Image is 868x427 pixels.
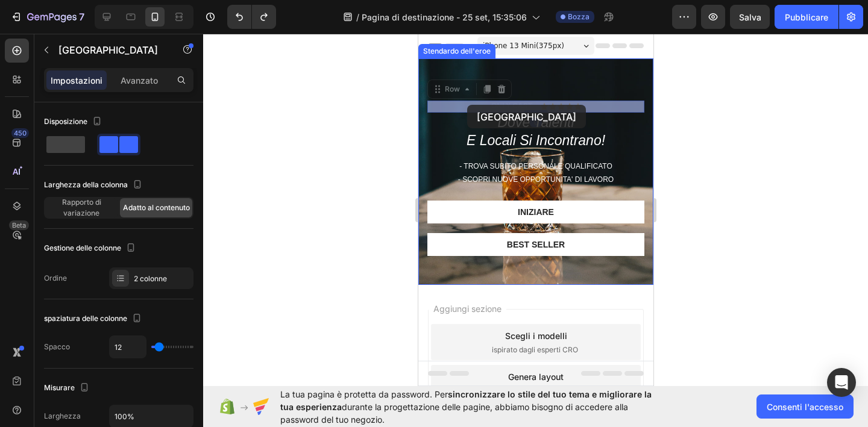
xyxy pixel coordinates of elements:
font: spaziatura delle colonne [44,314,127,323]
font: durante la progettazione delle pagine, abbiamo bisogno di accedere alla password del tuo negozio. [280,402,628,425]
font: Bozza [568,12,590,21]
font: Larghezza della colonna [44,180,128,189]
font: La tua pagina è protetta da password. Per [280,389,448,399]
font: Pubblicare [785,12,828,22]
font: 2 colonne [134,274,167,283]
font: Avanzato [121,75,158,86]
div: Apri Intercom Messenger [827,368,856,397]
font: Gestione delle colonne [44,243,121,252]
font: / [356,12,359,22]
font: 450 [14,129,27,137]
button: Consenti l'accesso [756,394,854,419]
font: Beta [12,221,26,229]
font: [GEOGRAPHIC_DATA] [58,44,158,56]
font: Consenti l'accesso [767,402,843,412]
font: 7 [79,11,84,23]
button: Salva [730,5,770,29]
font: Pagina di destinazione - 25 set, 15:35:06 [362,12,527,22]
font: Rapporto di variazione [62,198,101,217]
font: Ordine [44,273,67,282]
font: Misurare [44,383,75,392]
div: Annulla/Ripristina [227,5,276,29]
input: Auto [110,405,193,427]
font: Larghezza [44,411,81,420]
input: Auto [110,336,146,358]
iframe: Area di progettazione [418,34,653,386]
button: Pubblicare [775,5,838,29]
font: Adatto al contenuto [123,203,190,212]
font: sincronizzare lo stile del tuo tema e migliorare la tua esperienza [280,389,652,412]
p: Riga [58,43,161,57]
font: Disposizione [44,117,87,126]
font: Impostazioni [51,75,102,86]
font: Salva [739,12,761,22]
font: Spacco [44,342,70,351]
button: 7 [5,5,90,29]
